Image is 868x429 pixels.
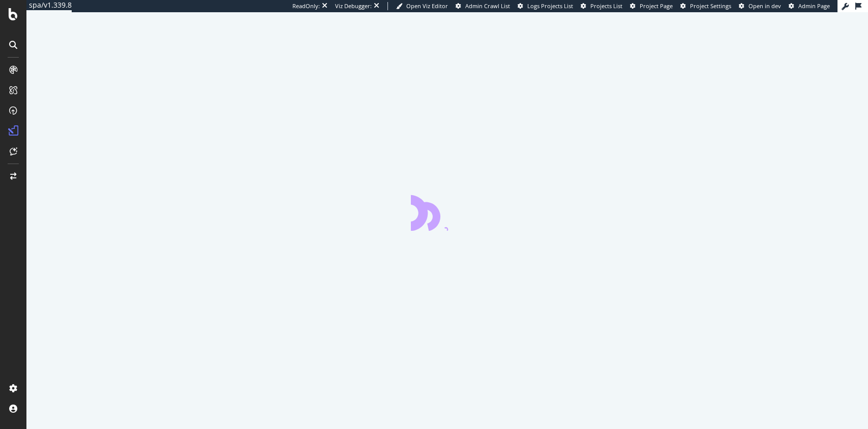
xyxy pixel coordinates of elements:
[749,2,781,10] span: Open in dev
[690,2,731,10] span: Project Settings
[789,2,830,10] a: Admin Page
[640,2,673,10] span: Project Page
[680,2,731,10] a: Project Settings
[411,194,484,231] div: animation
[590,2,622,10] span: Projects List
[581,2,622,10] a: Projects List
[406,2,448,10] span: Open Viz Editor
[292,2,320,10] div: ReadOnly:
[335,2,372,10] div: Viz Debugger:
[465,2,510,10] span: Admin Crawl List
[396,2,448,10] a: Open Viz Editor
[739,2,781,10] a: Open in dev
[630,2,673,10] a: Project Page
[527,2,573,10] span: Logs Projects List
[798,2,830,10] span: Admin Page
[518,2,573,10] a: Logs Projects List
[456,2,510,10] a: Admin Crawl List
